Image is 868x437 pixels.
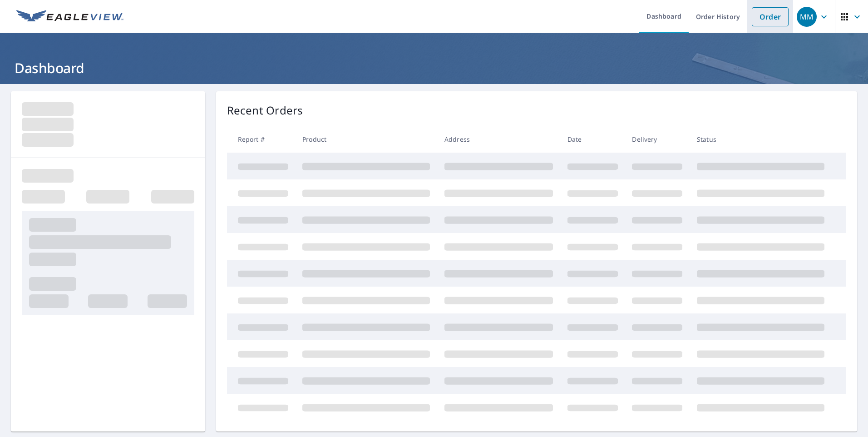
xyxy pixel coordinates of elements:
img: EV Logo [16,10,123,24]
p: Recent Orders [227,102,303,119]
h1: Dashboard [11,59,857,77]
th: Product [295,126,437,153]
a: Order [752,7,789,26]
th: Report # [227,126,296,153]
th: Address [437,126,560,153]
th: Date [560,126,625,153]
th: Status [690,126,832,153]
div: MM [797,7,817,27]
th: Delivery [625,126,690,153]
